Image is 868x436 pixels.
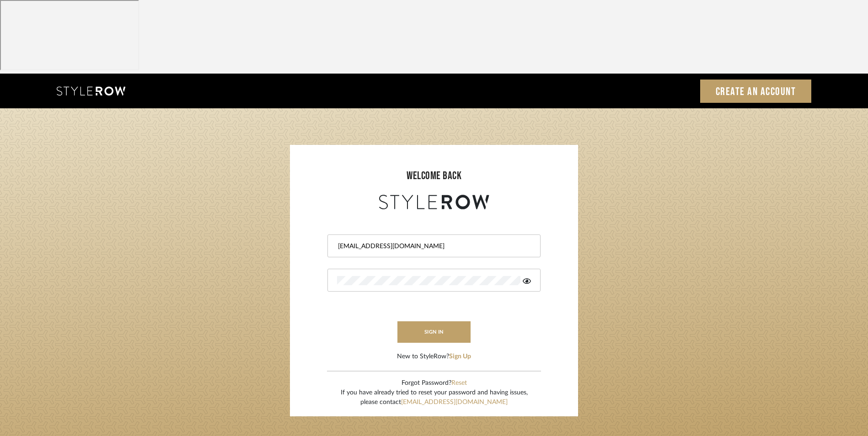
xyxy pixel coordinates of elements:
[337,242,529,251] input: Email Address
[401,399,508,405] a: [EMAIL_ADDRESS][DOMAIN_NAME]
[397,352,471,362] div: New to StyleRow?
[449,352,471,362] button: Sign Up
[700,80,812,103] a: Create an Account
[451,378,467,388] button: Reset
[341,378,528,388] div: Forgot Password?
[341,388,528,407] div: If you have already tried to reset your password and having issues, please contact
[397,321,471,343] button: sign in
[299,168,569,184] div: welcome back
